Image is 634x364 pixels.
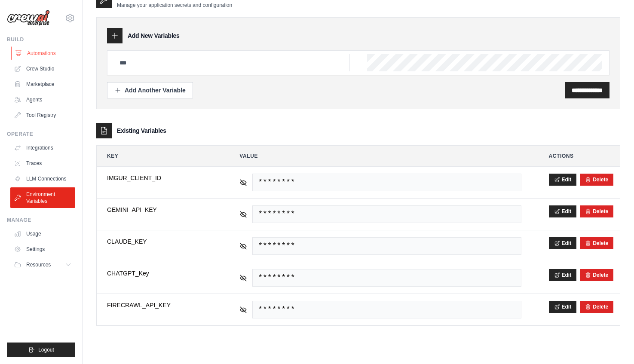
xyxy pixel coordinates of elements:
[107,269,212,278] span: CHATGPT_Key
[7,10,50,26] img: Logo
[10,141,75,155] a: Integrations
[107,205,212,214] span: GEMINI_API_KEY
[10,258,75,272] button: Resources
[585,208,608,215] button: Delete
[585,176,608,183] button: Delete
[114,86,186,95] div: Add Another Variable
[10,93,75,107] a: Agents
[38,346,54,353] span: Logout
[107,82,193,98] button: Add Another Variable
[229,146,531,166] th: Value
[10,156,75,170] a: Traces
[549,174,577,186] button: Edit
[549,205,577,217] button: Edit
[10,108,75,122] a: Tool Registry
[7,36,75,43] div: Build
[7,217,75,223] div: Manage
[26,261,51,268] span: Resources
[10,172,75,186] a: LLM Connections
[107,237,212,246] span: CLAUDE_KEY
[549,237,577,249] button: Edit
[10,77,75,91] a: Marketplace
[7,131,75,138] div: Operate
[11,46,76,60] a: Automations
[585,240,608,247] button: Delete
[549,301,577,313] button: Edit
[10,187,75,208] a: Environment Variables
[585,272,608,278] button: Delete
[128,31,180,40] h3: Add New Variables
[10,62,75,76] a: Crew Studio
[7,343,75,357] button: Logout
[585,303,608,310] button: Delete
[549,269,577,281] button: Edit
[97,146,222,166] th: Key
[107,174,212,182] span: IMGUR_CLIENT_ID
[117,126,166,135] h3: Existing Variables
[117,2,232,9] p: Manage your application secrets and configuration
[10,227,75,241] a: Usage
[539,146,620,166] th: Actions
[10,242,75,256] a: Settings
[107,301,212,309] span: FIRECRAWL_API_KEY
